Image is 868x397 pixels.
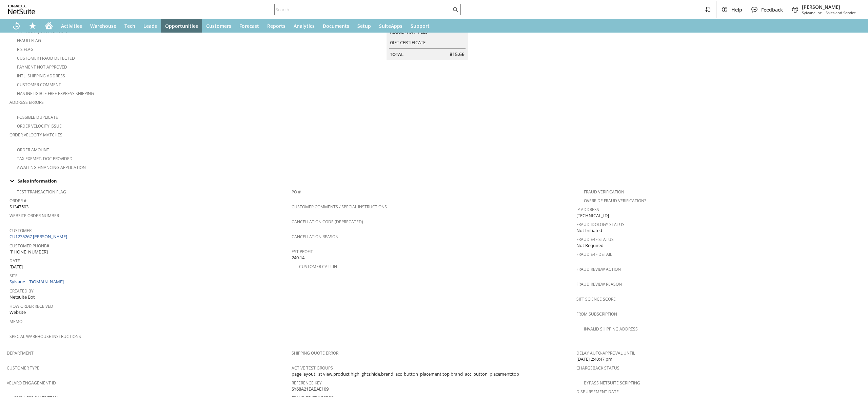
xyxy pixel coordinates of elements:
[390,51,403,57] a: Total
[9,264,23,270] span: [DATE]
[202,19,235,33] a: Customers
[17,46,34,52] a: RIS flag
[45,22,53,30] svg: Home
[17,147,49,153] a: Order Amount
[292,254,304,261] span: 240.14
[41,19,57,33] a: Home
[823,10,824,15] span: -
[576,311,617,317] a: From Subscription
[375,19,407,33] a: SuiteApps
[292,234,338,240] a: Cancellation Reason
[357,23,371,29] span: Setup
[9,198,26,204] a: Order #
[17,38,41,43] a: Fraud Flag
[294,23,315,29] span: Analytics
[292,204,387,210] a: Customer Comments / Special Instructions
[9,233,69,240] a: CU1235267 [PERSON_NAME]
[86,19,120,33] a: Warehouse
[9,213,59,219] a: Website Order Number
[9,309,26,316] span: Website
[17,91,94,96] a: Has Ineligible Free Express Shipping
[407,19,434,33] a: Support
[292,189,301,195] a: PO #
[292,386,329,392] span: SY68A21EABAE109
[576,389,619,395] a: Disbursement Date
[299,264,337,269] a: Customer Call-in
[139,19,161,33] a: Leads
[9,334,81,339] a: Special Warehouse Instructions
[9,99,44,105] a: Address Errors
[17,165,86,170] a: Awaiting Financing Application
[161,19,202,33] a: Opportunities
[292,249,313,254] a: Est Profit
[9,303,53,309] a: How Order Received
[267,23,285,29] span: Reports
[9,249,48,255] span: [PHONE_NUMBER]
[323,23,349,29] span: Documents
[584,326,638,332] a: Invalid Shipping Address
[584,189,624,195] a: Fraud Verification
[9,204,28,210] span: S1347503
[761,6,783,13] span: Feedback
[120,19,139,33] a: Tech
[8,5,35,14] svg: logo
[353,19,375,33] a: Setup
[8,19,24,33] a: Recent Records
[576,242,604,249] span: Not Required
[17,73,65,79] a: Intl. Shipping Address
[9,319,22,324] a: Memo
[576,296,616,302] a: Sift Science Score
[17,123,62,129] a: Order Velocity Issue
[576,222,625,227] a: Fraud Idology Status
[124,23,135,29] span: Tech
[9,279,65,285] a: Sylvane - [DOMAIN_NAME]
[319,19,353,33] a: Documents
[9,228,32,233] a: Customer
[802,10,822,15] span: Sylvane Inc
[239,23,259,29] span: Forecast
[24,19,41,33] div: Shortcuts
[576,350,635,356] a: Delay Auto-Approval Until
[90,23,116,29] span: Warehouse
[576,212,609,219] span: [TECHNICAL_ID]
[576,207,599,212] a: IP Address
[576,251,612,257] a: Fraud E4F Detail
[17,114,58,120] a: Possible Duplicate
[584,380,640,386] a: Bypass NetSuite Scripting
[7,176,861,185] td: Sales Information
[576,266,621,272] a: Fraud Review Action
[576,365,619,371] a: Chargeback Status
[292,380,322,386] a: Reference Key
[235,19,263,33] a: Forecast
[451,5,459,14] svg: Search
[17,55,75,61] a: Customer Fraud Detected
[292,350,338,356] a: Shipping Quote Error
[9,288,34,294] a: Created By
[17,82,61,88] a: Customer Comment
[7,365,39,371] a: Customer Type
[17,156,73,162] a: Tax Exempt. Doc Provided
[12,22,20,30] svg: Recent Records
[826,10,856,15] span: Sales and Service
[263,19,290,33] a: Reports
[292,365,333,371] a: Active Test Groups
[143,23,157,29] span: Leads
[731,6,742,13] span: Help
[165,23,198,29] span: Opportunities
[450,51,465,58] span: 815.66
[275,5,451,14] input: Search
[206,23,231,29] span: Customers
[292,219,363,225] a: Cancellation Code (deprecated)
[411,23,430,29] span: Support
[7,176,859,185] div: Sales Information
[57,19,86,33] a: Activities
[9,132,62,138] a: Order Velocity Matches
[576,227,602,234] span: Not Initiated
[28,22,37,30] svg: Shortcuts
[7,380,56,386] a: Velaro Engagement ID
[61,23,82,29] span: Activities
[7,350,34,356] a: Department
[290,19,319,33] a: Analytics
[576,281,622,287] a: Fraud Review Reason
[390,39,426,45] a: Gift Certificate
